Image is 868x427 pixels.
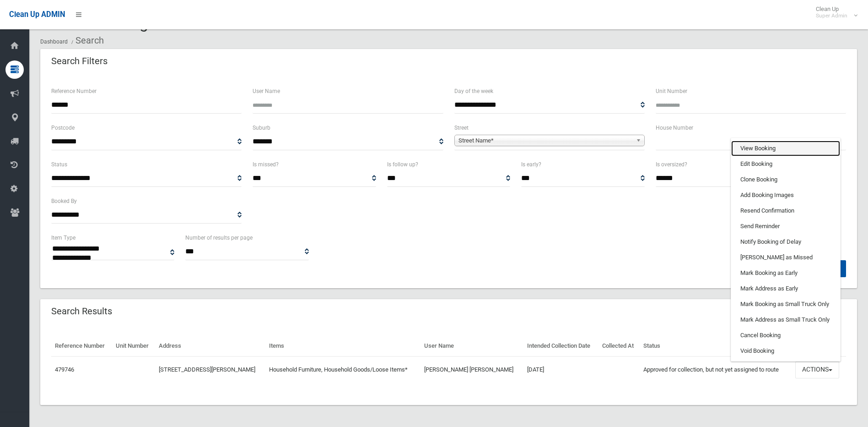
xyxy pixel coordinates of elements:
[656,159,687,170] label: Is oversized?
[731,328,840,343] a: Cancel Booking
[731,265,840,281] a: Mark Booking as Early
[598,336,640,356] th: Collected At
[656,123,693,133] label: House Number
[731,203,840,219] a: Resend Confirmation
[731,156,840,172] a: Edit Booking
[40,38,68,45] a: Dashboard
[731,296,840,312] a: Mark Booking as Small Truck Only
[816,12,847,19] small: Super Admin
[731,281,840,296] a: Mark Address as Early
[640,336,792,356] th: Status
[521,159,541,170] label: Is early?
[731,250,840,265] a: [PERSON_NAME] as Missed
[159,366,255,373] a: [STREET_ADDRESS][PERSON_NAME]
[731,312,840,328] a: Mark Address as Small Truck Only
[731,343,840,359] a: Void Booking
[253,86,280,96] label: User Name
[253,123,270,133] label: Suburb
[185,233,253,243] label: Number of results per page
[40,302,123,320] header: Search Results
[265,336,421,356] th: Items
[112,336,155,356] th: Unit Number
[40,52,119,70] header: Search Filters
[265,356,421,383] td: Household Furniture, Household Goods/Loose Items*
[51,123,75,133] label: Postcode
[731,141,840,156] a: View Booking
[523,356,598,383] td: [DATE]
[387,159,418,170] label: Is follow up?
[51,233,75,243] label: Item Type
[421,336,523,356] th: User Name
[253,159,279,170] label: Is missed?
[731,187,840,203] a: Add Booking Images
[458,135,632,146] span: Street Name*
[421,356,523,383] td: [PERSON_NAME] [PERSON_NAME]
[454,123,469,133] label: Street
[51,86,97,96] label: Reference Number
[69,32,104,49] li: Search
[51,336,112,356] th: Reference Number
[656,86,687,96] label: Unit Number
[454,86,493,96] label: Day of the week
[731,219,840,234] a: Send Reminder
[731,234,840,250] a: Notify Booking of Delay
[640,356,792,383] td: Approved for collection, but not yet assigned to route
[523,336,598,356] th: Intended Collection Date
[811,5,857,19] span: Clean Up
[795,361,839,378] button: Actions
[731,172,840,187] a: Clone Booking
[51,159,67,170] label: Status
[55,366,74,373] a: 479746
[9,10,65,19] span: Clean Up ADMIN
[155,336,265,356] th: Address
[51,196,77,206] label: Booked By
